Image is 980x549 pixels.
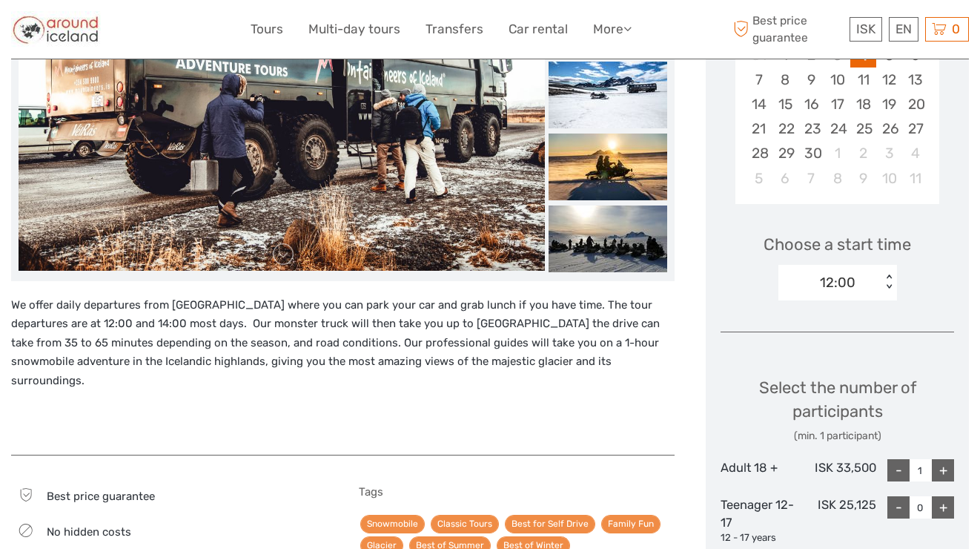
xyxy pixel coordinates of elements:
div: Choose Tuesday, September 16th, 2025 [798,92,824,116]
div: Choose Sunday, September 21st, 2025 [746,116,772,141]
div: Choose Sunday, October 5th, 2025 [746,166,772,191]
div: Choose Friday, September 26th, 2025 [876,116,902,141]
div: 12 - 17 years [721,531,798,545]
a: Tours [251,19,283,40]
a: Best for Self Drive [505,515,595,533]
div: Choose Monday, September 22nd, 2025 [772,116,798,141]
div: Teenager 12-17 [721,496,798,545]
div: Choose Saturday, September 13th, 2025 [902,68,928,92]
a: More [593,19,632,40]
div: Choose Thursday, September 25th, 2025 [850,116,876,141]
div: Choose Friday, September 12th, 2025 [876,68,902,92]
div: Choose Sunday, September 7th, 2025 [746,68,772,92]
span: ISK [856,22,875,36]
div: EN [889,17,918,42]
div: Choose Friday, September 19th, 2025 [876,92,902,116]
span: No hidden costs [47,525,131,539]
div: Select the number of participants [721,376,954,444]
div: (min. 1 participant) [721,429,954,444]
div: Choose Thursday, October 2nd, 2025 [850,141,876,165]
div: Choose Saturday, October 11th, 2025 [902,166,928,191]
div: + [932,496,954,519]
span: 0 [950,22,962,36]
div: Choose Friday, October 10th, 2025 [876,166,902,191]
div: ISK 33,500 [798,459,876,481]
a: Transfers [426,19,483,40]
a: Multi-day tours [308,19,400,40]
span: Choose a start time [764,233,911,256]
img: ad198f935f404da486997d1a0a1435e5_slider_thumbnail.jpeg [549,206,667,272]
h5: Tags [359,485,675,499]
div: Choose Saturday, September 27th, 2025 [902,116,928,141]
div: Choose Monday, October 6th, 2025 [772,166,798,191]
div: Choose Thursday, September 18th, 2025 [850,92,876,116]
div: + [932,459,954,481]
div: Choose Saturday, October 4th, 2025 [902,141,928,165]
a: Classic Tours [431,515,499,533]
div: ISK 25,125 [798,496,876,545]
a: Family Fun [601,515,660,533]
span: Best price guarantee [47,490,155,503]
div: Choose Sunday, September 28th, 2025 [746,141,772,165]
div: Choose Tuesday, September 23rd, 2025 [798,116,824,141]
div: < > [882,274,895,290]
div: Choose Sunday, September 14th, 2025 [746,92,772,116]
div: Choose Monday, September 8th, 2025 [772,68,798,92]
div: month 2025-09 [740,43,934,191]
div: 12:00 [820,273,855,292]
span: Best price guarantee [729,13,846,45]
div: Choose Wednesday, October 8th, 2025 [824,166,850,191]
div: Choose Monday, September 29th, 2025 [772,141,798,165]
div: Choose Wednesday, September 17th, 2025 [824,92,850,116]
div: Adult 18 + [721,459,798,481]
div: Choose Thursday, October 9th, 2025 [850,166,876,191]
div: Choose Wednesday, September 10th, 2025 [824,68,850,92]
a: Snowmobile [360,515,425,533]
p: We're away right now. Please check back later! [21,26,168,38]
div: Choose Wednesday, October 1st, 2025 [824,141,850,165]
img: Around Iceland [11,11,101,47]
div: Choose Tuesday, September 30th, 2025 [798,141,824,165]
div: Choose Tuesday, October 7th, 2025 [798,166,824,191]
div: Choose Thursday, September 11th, 2025 [850,68,876,92]
div: - [887,459,910,481]
img: 00275727ef37440f947503cdf01fd311_slider_thumbnail.jpeg [549,62,667,128]
a: Car rental [509,19,568,40]
div: Choose Wednesday, September 24th, 2025 [824,116,850,141]
div: Choose Monday, September 15th, 2025 [772,92,798,116]
img: 37538ee6f89a47639467a378e30162d7_slider_thumbnail.jpeg [549,134,667,200]
div: Choose Saturday, September 20th, 2025 [902,92,928,116]
p: We offer daily departures from [GEOGRAPHIC_DATA] where you can park your car and grab lunch if yo... [11,296,675,391]
div: Choose Tuesday, September 9th, 2025 [798,68,824,92]
div: Choose Friday, October 3rd, 2025 [876,141,902,165]
div: - [887,496,910,519]
button: Open LiveChat chat widget [170,23,188,41]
